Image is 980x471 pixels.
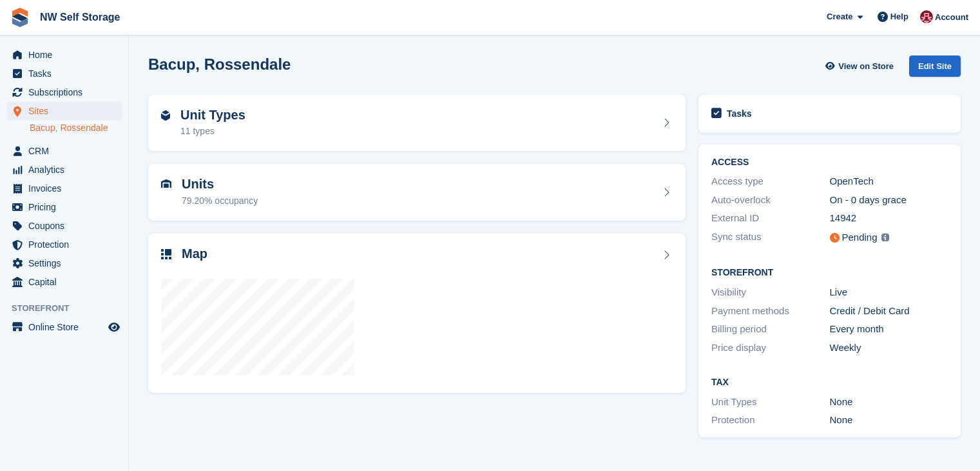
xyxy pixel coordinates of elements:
[180,108,245,123] h2: Unit Types
[711,157,948,168] h2: ACCESS
[6,217,122,235] a: menu
[881,234,889,241] img: icon-info-grey-7440780725fd019a000dd9b08b2336e03edf1995a4989e88bcd33f0948082b44.svg
[830,341,948,356] div: Weekly
[6,102,122,120] a: menu
[711,174,830,189] div: Access type
[28,102,106,120] span: Sites
[148,234,686,394] a: Map
[842,230,878,245] div: Pending
[711,304,830,319] div: Payment methods
[6,83,122,101] a: menu
[711,211,830,226] div: External ID
[6,198,122,216] a: menu
[6,46,122,64] a: menu
[830,174,948,189] div: OpenTech
[711,193,830,208] div: Auto-overlock
[161,249,171,259] img: map-icn-33ee37083ee616e46c38cad1a60f524a97daa1e2b2c8c0bc3eb3415660979fc1.svg
[161,179,171,188] img: unit-icn-7be61d7bf1b0ce9d3e12c5938cc71ed9869f7b940bace4675aadf7bd6d80202e.svg
[182,194,258,208] div: 79.20% occupancy
[6,179,122,197] a: menu
[6,254,122,272] a: menu
[28,65,106,83] span: Tasks
[28,83,106,101] span: Subscriptions
[727,108,752,119] h2: Tasks
[711,230,830,246] div: Sync status
[28,235,106,254] span: Protection
[830,304,948,319] div: Credit / Debit Card
[6,142,122,160] a: menu
[909,55,961,77] div: Edit Site
[28,142,106,160] span: CRM
[28,198,106,216] span: Pricing
[148,55,291,73] h2: Bacup, Rossendale
[6,161,122,179] a: menu
[28,217,106,235] span: Coupons
[6,235,122,254] a: menu
[30,122,122,134] a: Bacup, Rossendale
[28,273,106,291] span: Capital
[920,10,933,23] img: Josh Vines
[823,55,899,77] a: View on Store
[12,302,128,315] span: Storefront
[890,10,908,23] span: Help
[6,65,122,83] a: menu
[711,285,830,300] div: Visibility
[711,268,948,278] h2: Storefront
[148,95,686,152] a: Unit Types 11 types
[35,6,125,28] a: NW Self Storage
[711,377,948,388] h2: Tax
[838,60,894,73] span: View on Store
[711,341,830,356] div: Price display
[711,322,830,337] div: Billing period
[830,395,948,410] div: None
[830,285,948,300] div: Live
[28,254,106,272] span: Settings
[935,11,968,24] span: Account
[182,246,207,261] h2: Map
[6,318,122,336] a: menu
[830,211,948,226] div: 14942
[909,55,961,82] a: Edit Site
[711,395,830,410] div: Unit Types
[830,413,948,428] div: None
[28,318,106,336] span: Online Store
[830,322,948,337] div: Every month
[827,10,852,23] span: Create
[830,193,948,208] div: On - 0 days grace
[10,8,30,27] img: stora-icon-8386f47178a22dfd0bd8f6a31ec36ba5ce8667c1dd55bd0f319d3a0aa187defe.svg
[106,319,122,335] a: Preview store
[711,413,830,428] div: Protection
[182,177,258,192] h2: Units
[161,110,170,121] img: unit-type-icn-2b2737a686de81e16bb02015468b77c625bbabd49415b5ef34ead5e3b44a266d.svg
[28,46,106,64] span: Home
[28,161,106,179] span: Analytics
[148,164,686,221] a: Units 79.20% occupancy
[180,125,245,138] div: 11 types
[28,179,106,197] span: Invoices
[6,273,122,291] a: menu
